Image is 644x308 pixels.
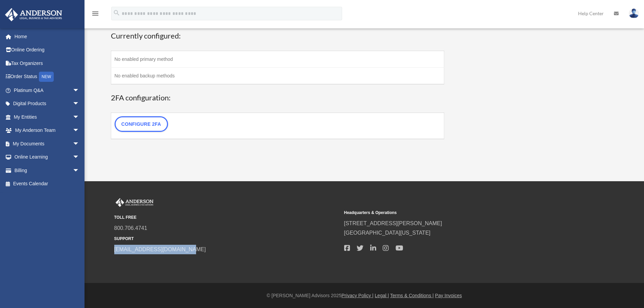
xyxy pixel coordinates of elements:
span: arrow_drop_down [73,137,86,151]
a: Terms & Conditions | [390,293,434,298]
a: Online Learningarrow_drop_down [5,150,90,164]
small: TOLL FREE [114,214,339,221]
span: arrow_drop_down [73,124,86,138]
small: SUPPORT [114,235,339,242]
span: arrow_drop_down [73,110,86,124]
span: arrow_drop_down [73,164,86,177]
a: Pay Invoices [435,293,462,298]
a: [GEOGRAPHIC_DATA][US_STATE] [344,230,431,236]
span: arrow_drop_down [73,150,86,164]
a: Configure 2FA [115,116,168,132]
a: Events Calendar [5,177,90,191]
td: No enabled backup methods [111,68,444,85]
h3: Currently configured: [111,31,445,41]
span: arrow_drop_down [73,97,86,111]
td: No enabled primary method [111,51,444,68]
h3: 2FA configuration: [111,93,445,103]
div: © [PERSON_NAME] Advisors 2025 [85,291,644,300]
a: Legal | [375,293,389,298]
small: Headquarters & Operations [344,209,569,216]
a: Billingarrow_drop_down [5,164,90,177]
a: Online Ordering [5,43,90,57]
span: arrow_drop_down [73,84,86,97]
a: [EMAIL_ADDRESS][DOMAIN_NAME] [114,246,206,252]
div: NEW [39,72,54,82]
i: search [113,9,120,17]
img: Anderson Advisors Platinum Portal [3,8,64,21]
a: My Anderson Teamarrow_drop_down [5,124,90,137]
a: 800.706.4741 [114,225,147,231]
a: Privacy Policy | [341,293,374,298]
a: Home [5,30,90,43]
a: menu [91,12,99,18]
img: User Pic [629,8,639,18]
a: My Entitiesarrow_drop_down [5,110,90,124]
a: Digital Productsarrow_drop_down [5,97,90,111]
img: Anderson Advisors Platinum Portal [114,198,155,207]
a: My Documentsarrow_drop_down [5,137,90,150]
i: menu [91,9,99,18]
a: [STREET_ADDRESS][PERSON_NAME] [344,220,442,226]
a: Platinum Q&Aarrow_drop_down [5,84,90,97]
a: Tax Organizers [5,56,90,70]
a: Order StatusNEW [5,70,90,84]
